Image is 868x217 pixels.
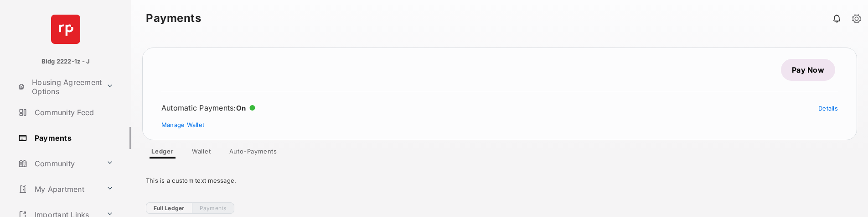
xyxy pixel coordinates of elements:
[185,148,218,159] a: Wallet
[15,178,103,200] a: My Apartment
[222,148,284,159] a: Auto-Payments
[15,153,103,175] a: Community
[15,76,103,98] a: Housing Agreement Options
[192,202,234,214] a: Payments
[15,127,131,149] a: Payments
[144,148,181,159] a: Ledger
[161,103,255,112] div: Automatic Payments :
[161,121,204,128] a: Manage Wallet
[146,169,853,191] div: This is a custom text message.
[15,101,131,123] a: Community Feed
[236,104,246,112] span: On
[41,57,90,66] p: Bldg 2222-1z - J
[818,105,838,112] a: Details
[146,13,201,24] strong: Payments
[51,15,80,44] img: svg+xml;base64,PHN2ZyB4bWxucz0iaHR0cDovL3d3dy53My5vcmcvMjAwMC9zdmciIHdpZHRoPSI2NCIgaGVpZ2h0PSI2NC...
[146,202,192,214] a: Full Ledger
